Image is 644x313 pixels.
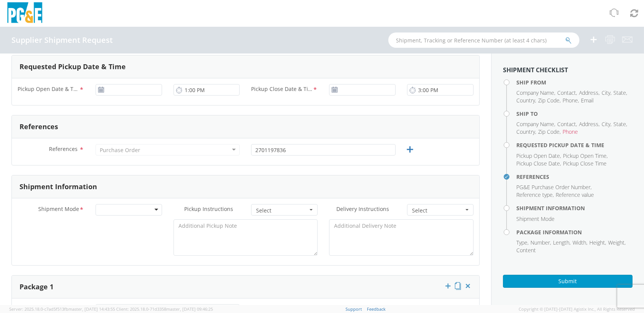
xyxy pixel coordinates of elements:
[516,152,560,159] span: Pickup Open Date
[516,191,553,198] span: Reference type
[516,120,554,128] span: Company Name
[516,160,560,167] span: Pickup Close Date
[19,283,54,291] h3: Package 1
[116,306,213,312] span: Client: 2025.18.0-71d3358
[412,207,464,214] span: Select
[563,97,579,104] li: ,
[367,306,386,312] a: Feedback
[563,128,578,135] span: Phone
[602,120,612,128] li: ,
[579,120,599,128] span: Address
[538,128,560,135] span: Zip Code
[516,229,633,235] h4: Package Information
[251,85,313,94] span: Pickup Close Date & Time
[556,191,594,198] span: Reference value
[530,239,550,246] span: Number
[516,79,633,85] h4: Ship From
[18,85,79,94] span: Pickup Open Date & Time
[516,215,555,222] span: Shipment Mode
[613,89,626,96] span: State
[557,89,577,97] li: ,
[530,239,551,247] li: ,
[602,89,610,96] span: City
[516,239,527,246] span: Type
[613,120,627,128] li: ,
[602,120,610,128] span: City
[100,146,140,154] div: Purchase Order
[516,89,555,97] li: ,
[516,111,633,117] h4: Ship To
[516,89,554,96] span: Company Name
[563,97,578,104] span: Phone
[516,97,535,104] span: Country
[516,174,633,180] h4: References
[557,120,576,128] span: Contact
[516,128,535,135] span: Country
[516,205,633,211] h4: Shipment Information
[557,89,576,96] span: Contact
[68,306,115,312] span: master, [DATE] 14:43:55
[19,183,97,191] h3: Shipment Information
[336,205,389,212] span: Delivery Instructions
[563,152,608,160] li: ,
[516,142,633,148] h4: Requested Pickup Date & Time
[6,2,44,25] img: pge-logo-06675f144f4cfa6a6814.png
[9,306,115,312] span: Server: 2025.18.0-c7ad5f513fb
[516,239,529,247] li: ,
[516,160,561,167] li: ,
[613,89,627,97] li: ,
[563,160,607,167] span: Pickup Close Time
[251,204,318,216] button: Select
[538,128,561,136] li: ,
[251,144,396,156] input: 10 Digit PG&E PO Number
[19,123,58,131] h3: References
[589,239,606,247] li: ,
[516,183,590,191] span: PG&E Purchase Order Number
[516,120,555,128] li: ,
[553,239,569,246] span: Length
[553,239,571,247] li: ,
[602,89,612,97] li: ,
[516,128,536,136] li: ,
[19,63,126,71] h3: Requested Pickup Date & Time
[388,32,579,48] input: Shipment, Tracking or Reference Number (at least 4 chars)
[503,66,568,74] strong: Shipment Checklist
[346,306,362,312] a: Support
[516,191,554,199] li: ,
[11,36,113,44] h4: Supplier Shipment Request
[538,97,560,104] span: Zip Code
[589,239,605,246] span: Height
[579,120,600,128] li: ,
[38,205,79,214] span: Shipment Mode
[573,239,586,246] span: Width
[579,89,600,97] li: ,
[516,183,592,191] li: ,
[516,152,561,160] li: ,
[613,120,626,128] span: State
[519,306,635,312] span: Copyright © [DATE]-[DATE] Agistix Inc., All Rights Reserved
[516,97,536,104] li: ,
[256,207,308,214] span: Select
[166,306,213,312] span: master, [DATE] 09:46:25
[563,152,607,159] span: Pickup Open Time
[407,204,474,216] button: Select
[49,145,78,152] span: References
[581,97,594,104] span: Email
[516,247,536,254] span: Content
[608,239,625,246] span: Weight
[608,239,626,247] li: ,
[579,89,599,96] span: Address
[184,205,233,212] span: Pickup Instructions
[573,239,587,247] li: ,
[538,97,561,104] li: ,
[557,120,577,128] li: ,
[503,275,633,288] button: Submit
